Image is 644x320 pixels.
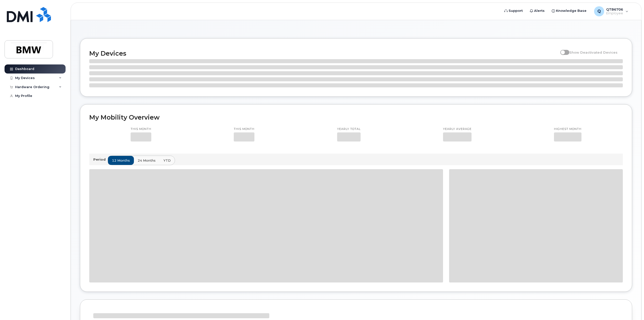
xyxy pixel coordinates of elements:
p: Period [93,157,108,162]
h2: My Mobility Overview [89,114,623,121]
p: This month [234,127,254,131]
span: Show Deactivated Devices [569,50,618,54]
p: This month [131,127,151,131]
p: Yearly average [443,127,472,131]
p: Highest month [554,127,581,131]
h2: My Devices [89,50,558,57]
span: 24 months [138,158,156,163]
span: YTD [163,158,171,163]
p: Yearly total [337,127,361,131]
input: Show Deactivated Devices [560,48,564,52]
